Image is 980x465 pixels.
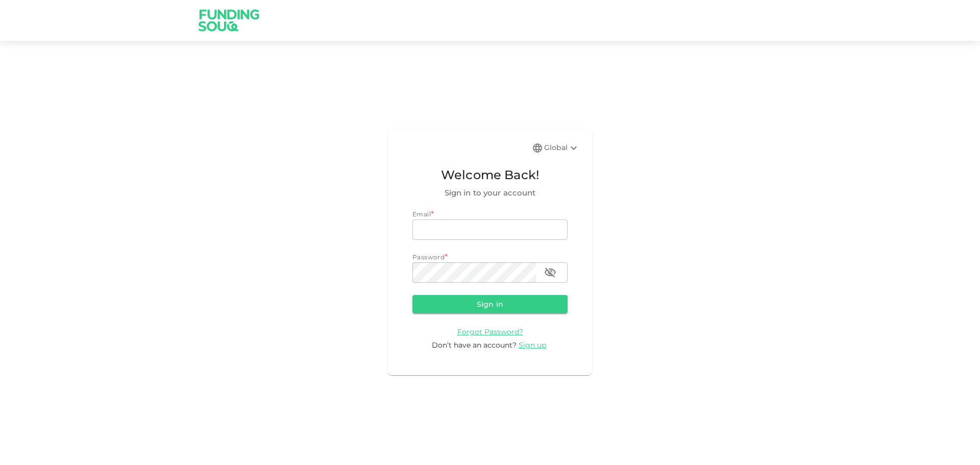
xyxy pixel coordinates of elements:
input: password [412,262,536,283]
span: Password [412,253,445,261]
input: email [412,219,568,240]
span: Email [412,210,431,218]
button: Sign in [412,295,568,313]
span: Sign up [519,340,546,350]
div: Global [544,142,580,154]
span: Welcome Back! [412,165,568,185]
a: Forgot Password? [457,327,523,336]
span: Sign in to your account [412,187,568,199]
span: Don’t have an account? [432,340,517,350]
